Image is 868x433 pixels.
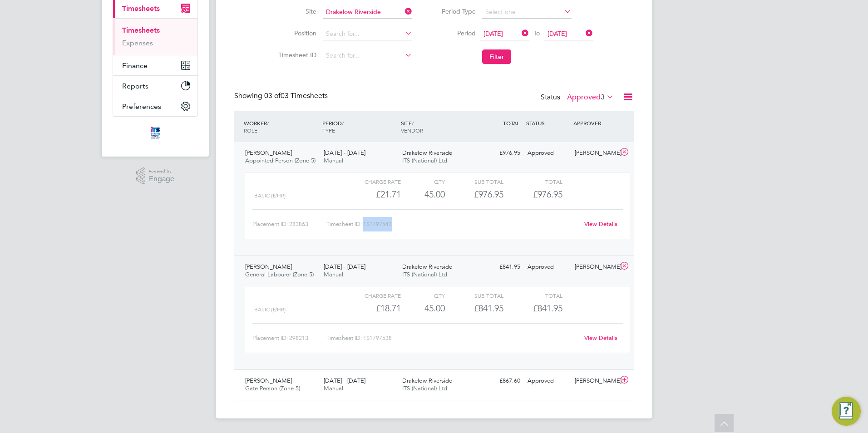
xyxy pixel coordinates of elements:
[113,55,197,75] button: Finance
[399,115,477,138] div: SITE
[402,149,452,157] span: Drakelow Riverside
[245,263,292,271] span: [PERSON_NAME]
[482,49,511,64] button: Filter
[254,306,286,313] span: Basic (£/HR)
[264,91,281,100] span: 03 of
[122,39,153,47] a: Expenses
[234,91,330,101] div: Showing
[445,301,503,316] div: £841.95
[326,217,578,231] div: Timesheet ID: TS1797543
[402,157,449,164] span: ITS (National) Ltd.
[601,93,605,102] span: 3
[401,127,423,134] span: VENDOR
[276,29,316,37] label: Position
[324,377,365,384] span: [DATE] - [DATE]
[320,115,399,138] div: PERIOD
[402,384,449,392] span: ITS (National) Ltd.
[245,149,292,157] span: [PERSON_NAME]
[245,384,300,392] span: Gate Person (Zone 5)
[254,192,286,199] span: Basic (£/HR)
[533,303,562,314] span: £841.95
[252,331,326,345] div: Placement ID: 298213
[531,27,542,39] span: To
[113,76,197,96] button: Reports
[149,167,174,175] span: Powered by
[122,61,148,70] span: Finance
[242,115,320,138] div: WORKER
[149,175,174,183] span: Engage
[122,82,148,90] span: Reports
[122,26,160,34] a: Timesheets
[402,271,449,278] span: ITS (National) Ltd.
[324,157,343,164] span: Manual
[571,146,618,161] div: [PERSON_NAME]
[113,96,197,116] button: Preferences
[524,374,571,389] div: Approved
[584,220,617,228] a: View Details
[323,28,412,40] input: Search for...
[412,119,414,127] span: /
[342,290,401,301] div: Charge rate
[276,51,316,59] label: Timesheet ID
[503,290,562,301] div: Total
[571,374,618,389] div: [PERSON_NAME]
[342,119,344,127] span: /
[244,127,257,134] span: ROLE
[324,384,343,392] span: Manual
[445,187,503,202] div: £976.95
[401,187,445,202] div: 45.00
[323,6,412,19] input: Search for...
[547,30,567,38] span: [DATE]
[541,91,616,104] div: Status
[245,271,314,278] span: General Labourer (Zone 5)
[324,263,365,271] span: [DATE] - [DATE]
[435,29,476,37] label: Period
[267,119,269,127] span: /
[342,187,401,202] div: £21.71
[435,7,476,15] label: Period Type
[401,301,445,316] div: 45.00
[477,374,524,389] div: £867.60
[445,290,503,301] div: Sub Total
[445,176,503,187] div: Sub Total
[245,377,292,384] span: [PERSON_NAME]
[342,301,401,316] div: £18.71
[122,102,161,111] span: Preferences
[401,176,445,187] div: QTY
[483,30,503,38] span: [DATE]
[524,115,571,131] div: STATUS
[324,271,343,278] span: Manual
[571,115,618,131] div: APPROVER
[477,260,524,275] div: £841.95
[402,377,452,384] span: Drakelow Riverside
[503,176,562,187] div: Total
[503,119,519,127] span: TOTAL
[122,4,160,13] span: Timesheets
[402,263,452,271] span: Drakelow Riverside
[245,157,316,164] span: Appointed Person (Zone 5)
[567,93,614,102] label: Approved
[136,167,175,185] a: Powered byEngage
[571,260,618,275] div: [PERSON_NAME]
[326,331,578,345] div: Timesheet ID: TS1797538
[264,91,328,100] span: 03 Timesheets
[832,397,861,426] button: Engage Resource Center
[113,18,197,55] div: Timesheets
[524,146,571,161] div: Approved
[533,189,562,200] span: £976.95
[401,290,445,301] div: QTY
[149,126,162,140] img: itsconstruction-logo-retina.png
[584,334,617,342] a: View Details
[524,260,571,275] div: Approved
[323,49,412,62] input: Search for...
[477,146,524,161] div: £976.95
[252,217,326,231] div: Placement ID: 283863
[322,127,335,134] span: TYPE
[113,126,198,140] a: Go to home page
[482,6,572,19] input: Select one
[342,176,401,187] div: Charge rate
[276,7,316,15] label: Site
[324,149,365,157] span: [DATE] - [DATE]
